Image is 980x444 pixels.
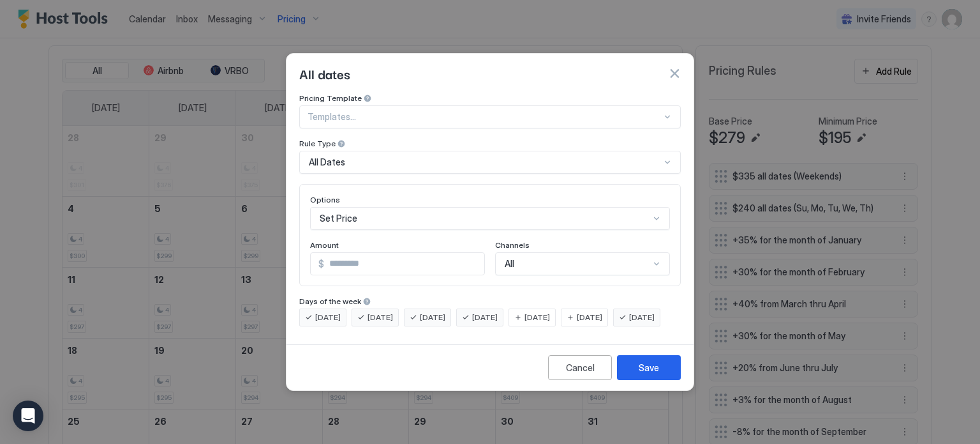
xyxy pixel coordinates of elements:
[577,312,602,323] span: [DATE]
[310,240,339,250] span: Amount
[299,93,362,103] span: Pricing Template
[566,361,595,374] div: Cancel
[524,312,550,323] span: [DATE]
[324,253,484,275] input: Input Field
[315,312,341,323] span: [DATE]
[367,312,393,323] span: [DATE]
[639,361,659,374] div: Save
[617,355,681,380] button: Save
[299,296,361,306] span: Days of the week
[320,213,357,224] span: Set Price
[548,355,612,380] button: Cancel
[310,195,340,204] span: Options
[420,312,445,323] span: [DATE]
[629,312,655,323] span: [DATE]
[299,139,336,148] span: Rule Type
[299,64,350,83] span: All dates
[309,157,345,168] span: All Dates
[505,258,514,270] span: All
[13,401,43,431] div: Open Intercom Messenger
[318,258,324,270] span: $
[472,312,498,323] span: [DATE]
[495,240,530,250] span: Channels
